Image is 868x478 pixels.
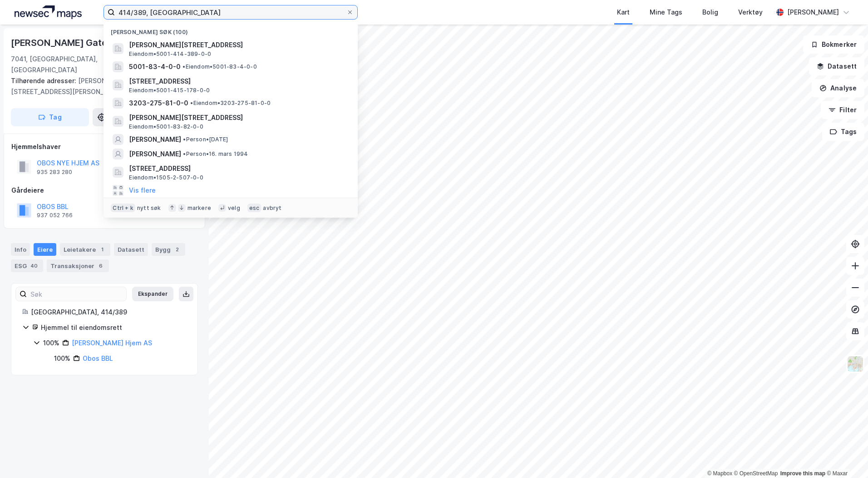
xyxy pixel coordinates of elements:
span: Eiendom • 1505-2-507-0-0 [129,174,203,181]
button: Analyse [812,79,864,97]
span: • [183,150,186,157]
span: Person • 16. mars 1994 [183,150,248,158]
div: Hjemmel til eiendomsrett [41,322,187,333]
div: markere [187,204,211,212]
div: [PERSON_NAME] Gate [STREET_ADDRESS][PERSON_NAME][PERSON_NAME] [11,75,191,97]
button: Filter [821,101,864,119]
div: 6 [96,261,105,270]
span: Eiendom • 5001-83-82-0-0 [129,123,203,130]
input: Søk på adresse, matrikkel, gårdeiere, leietakere eller personer [115,5,346,19]
div: 1 [98,245,107,254]
div: 100% [54,353,70,364]
span: [PERSON_NAME] [129,134,181,145]
a: Mapbox [707,470,732,477]
span: 3203-275-81-0-0 [129,98,188,109]
div: Bygg [152,243,185,256]
img: logo.a4113a55bc3d86da70a041830d287a7e.svg [15,5,82,19]
span: Eiendom • 5001-414-389-0-0 [129,50,211,58]
a: Improve this map [780,470,825,477]
div: esc [247,204,261,213]
div: [PERSON_NAME] [787,7,839,18]
span: [STREET_ADDRESS] [129,163,347,174]
div: 100% [43,338,59,349]
div: 2 [173,245,182,254]
button: Ekspander [132,287,173,301]
div: Verktøy [738,7,763,18]
button: Tag [11,108,89,126]
div: Mine Tags [650,7,682,18]
button: Bokmerker [803,35,864,54]
span: Eiendom • 5001-415-178-0-0 [129,87,210,94]
div: nytt søk [137,204,161,212]
button: Vis flere [129,185,156,196]
div: Gårdeiere [11,185,197,196]
div: Info [11,243,30,256]
span: [STREET_ADDRESS] [129,76,347,87]
div: Datasett [114,243,148,256]
div: ESG [11,259,43,272]
a: OpenStreetMap [734,470,778,477]
span: 5001-83-4-0-0 [129,61,181,72]
div: 7041, [GEOGRAPHIC_DATA], [GEOGRAPHIC_DATA] [11,54,125,75]
div: Hjemmelshaver [11,141,197,152]
span: [PERSON_NAME] [129,149,181,159]
div: Kontrollprogram for chat [823,434,868,478]
div: Eiere [34,243,56,256]
span: Tilhørende adresser: [11,77,78,85]
input: Søk [27,287,126,301]
span: [PERSON_NAME][STREET_ADDRESS] [129,40,347,50]
span: Person • [DATE] [183,136,228,143]
span: Eiendom • 5001-83-4-0-0 [182,63,256,70]
span: Eiendom • 3203-275-81-0-0 [190,100,271,107]
div: 935 283 280 [37,169,72,176]
span: • [190,100,193,106]
div: [PERSON_NAME] Gate 1a [11,35,121,50]
div: [PERSON_NAME] søk (100) [104,21,358,38]
span: • [182,63,185,70]
div: Leietakere [60,243,110,256]
div: [GEOGRAPHIC_DATA], 414/389 [31,307,187,318]
span: [PERSON_NAME][STREET_ADDRESS] [129,112,347,123]
div: Bolig [702,7,718,18]
div: Transaksjoner [47,259,109,272]
button: Datasett [809,57,864,75]
div: 937 052 766 [37,212,73,219]
div: velg [228,204,240,212]
div: 40 [29,261,39,270]
button: Tags [822,123,864,141]
span: • [183,136,186,143]
div: Kart [617,7,630,18]
div: avbryt [263,204,281,212]
a: Obos BBL [83,354,113,362]
a: [PERSON_NAME] Hjem AS [72,339,152,347]
iframe: Chat Widget [823,434,868,478]
div: Ctrl + k [111,204,135,213]
img: Z [847,355,864,373]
